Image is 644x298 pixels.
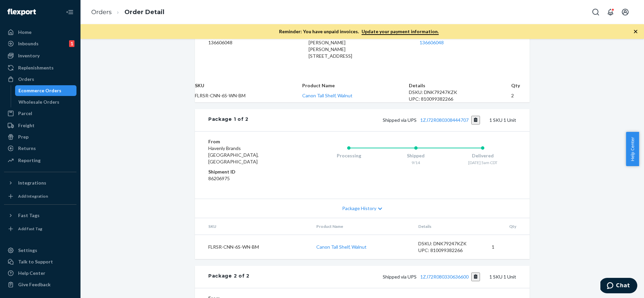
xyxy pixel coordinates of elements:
div: [DATE] 5am CDT [449,160,516,165]
div: 1 SKU 1 Unit [250,272,516,281]
div: Processing [315,152,382,159]
span: Shipped via UPS [383,117,480,123]
td: FLRSR-CNN-6S-WN-BM [195,89,302,102]
div: UPC: 810099382266 [418,247,481,254]
a: Reporting [4,155,76,166]
button: Fast Tags [4,210,76,221]
span: Package History [342,205,376,212]
div: Shipped [382,152,449,159]
th: Product Name [311,218,413,235]
div: Help Center [18,270,45,277]
a: Replenishments [4,62,76,73]
div: Parcel [18,110,32,117]
a: Add Integration [4,191,76,202]
a: Freight [4,120,76,131]
div: Integrations [18,180,46,186]
a: Ecommerce Orders [15,85,77,96]
div: Orders [18,76,34,83]
a: Inventory [4,50,76,61]
th: Details [413,218,487,235]
div: 1 SKU 1 Unit [249,116,516,125]
button: Close Navigation [63,5,76,19]
div: Give Feedback [18,281,51,288]
iframe: Opens a widget where you can chat to one of our agents [600,278,637,295]
dt: Shipment ID [208,168,288,175]
td: 2 [511,89,530,102]
a: Wholesale Orders [15,97,77,107]
div: Add Integration [18,193,48,199]
div: Reporting [18,157,41,164]
div: Ecommerce Orders [18,87,61,94]
button: Help Center [626,132,639,166]
div: Delivered [449,152,516,159]
th: Qty [511,82,530,89]
a: Returns [4,143,76,154]
th: Details [409,82,511,89]
div: Prep [18,134,29,140]
div: Talk to Support [18,258,53,265]
a: Help Center [4,268,76,279]
span: Havenly Brands [GEOGRAPHIC_DATA], [GEOGRAPHIC_DATA] [208,145,259,164]
a: Inbounds1 [4,38,76,49]
div: Replenishments [18,64,54,71]
a: Orders [4,74,76,85]
th: SKU [195,82,302,89]
div: Package 1 of 2 [208,116,249,125]
dd: 136606048 [208,39,298,46]
span: [PERSON_NAME] [PERSON_NAME] [STREET_ADDRESS] [309,40,352,59]
th: Qty [486,218,530,235]
span: Shipped via UPS [383,274,480,280]
button: Open Search Box [589,5,602,19]
div: Inventory [18,52,40,59]
p: Reminder: You have unpaid invoices. [279,28,439,35]
a: Add Fast Tag [4,223,76,234]
div: DSKU: DNK79247KZK [409,89,511,96]
div: Wholesale Orders [18,99,59,105]
button: Give Feedback [4,279,76,290]
div: Package 2 of 2 [208,272,250,281]
div: Add Fast Tag [18,226,42,232]
button: Copy tracking number [471,272,480,281]
a: Update your payment information. [362,29,439,35]
a: Prep [4,132,76,142]
a: 1ZJ72R080330636600 [420,274,469,280]
div: Settings [18,247,37,254]
a: Canon Tall Shelf, Walnut [316,244,367,250]
td: 1 [486,235,530,259]
a: 1ZJ72R080308444707 [420,117,469,123]
button: Open account menu [619,5,632,19]
div: Inbounds [18,40,39,47]
dt: From [208,138,288,145]
th: SKU [195,218,311,235]
button: Copy tracking number [471,116,480,125]
dd: 86206975 [208,175,288,182]
div: Fast Tags [18,212,40,219]
div: 9/14 [382,160,449,165]
th: Product Name [302,82,409,89]
a: Parcel [4,108,76,119]
a: Order Detail [124,8,164,16]
a: Canon Tall Shelf, Walnut [302,93,353,98]
div: UPC: 810099382266 [409,96,511,102]
div: 1 [69,40,74,47]
button: Integrations [4,178,76,188]
button: Open notifications [604,5,617,19]
a: Home [4,27,76,38]
td: FLRSR-CNN-6S-WN-BM [195,235,311,259]
button: Talk to Support [4,256,76,267]
a: 136606048 [420,40,444,45]
div: Home [18,29,32,36]
a: Orders [91,8,112,16]
ol: breadcrumbs [86,2,170,22]
img: Flexport logo [7,9,36,15]
div: Freight [18,122,35,129]
div: Returns [18,145,36,152]
a: Settings [4,245,76,256]
div: DSKU: DNK79247KZK [418,240,481,247]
